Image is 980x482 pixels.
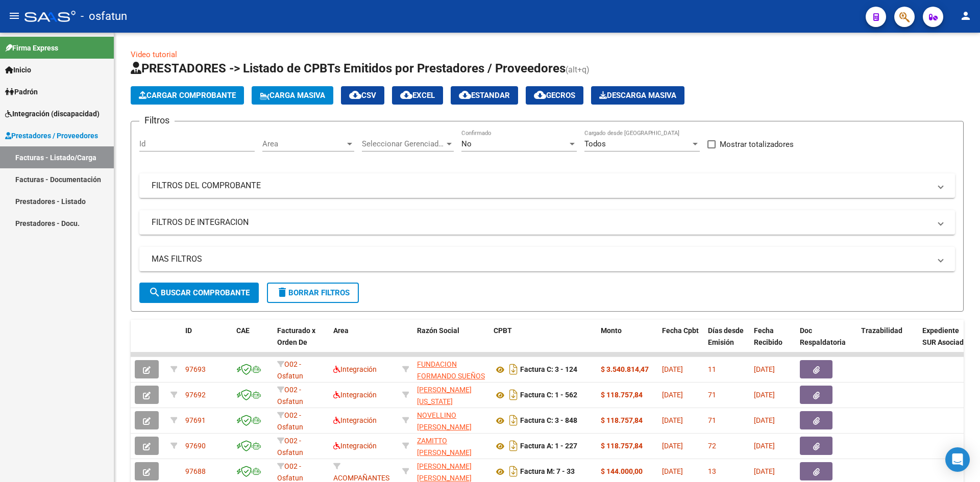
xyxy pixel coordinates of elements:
span: O02 - Osfatun Propio [277,411,303,443]
span: [PERSON_NAME][US_STATE] [417,386,472,405]
span: [DATE] [754,391,775,399]
button: Gecros [526,86,583,105]
span: Integración (discapacidad) [5,108,100,119]
span: Firma Express [5,42,58,54]
span: Integración [333,416,377,424]
button: Descarga Masiva [591,86,684,105]
datatable-header-cell: ID [181,320,232,365]
span: Estandar [459,91,510,100]
span: PRESTADORES -> Listado de CPBTs Emitidos por Prestadores / Proveedores [131,61,566,75]
span: FUNDACION FORMANDO SUEÑOS [417,360,485,380]
span: CPBT [494,326,512,335]
datatable-header-cell: Razón Social [413,320,489,365]
div: 27256888977 [417,435,485,456]
mat-expansion-panel-header: MAS FILTROS [139,247,955,271]
span: Inicio [5,64,31,75]
mat-expansion-panel-header: FILTROS DEL COMPROBANTE [139,173,955,198]
span: Todos [584,139,606,148]
span: [DATE] [662,442,683,450]
span: Integración [333,442,377,450]
span: NOVELLINO [PERSON_NAME] [417,411,472,431]
div: 27329266414 [417,384,485,405]
span: CAE [236,326,250,335]
button: Cargar Comprobante [131,86,244,105]
span: Area [333,326,349,335]
mat-icon: search [149,286,161,298]
button: Borrar Filtros [267,283,359,303]
span: 71 [708,391,716,399]
div: 23280931764 [417,410,485,431]
datatable-header-cell: Trazabilidad [857,320,918,365]
span: [DATE] [662,467,683,475]
datatable-header-cell: Facturado x Orden De [273,320,329,365]
strong: Factura C: 1 - 562 [520,391,577,399]
span: O02 - Osfatun Propio [277,360,303,392]
span: [DATE] [754,416,775,424]
span: 13 [708,467,716,475]
span: - osfatun [81,5,127,28]
datatable-header-cell: CAE [232,320,273,365]
span: Gecros [534,91,575,100]
mat-icon: delete [276,286,288,298]
datatable-header-cell: Días desde Emisión [704,320,750,365]
span: (alt+q) [566,65,590,74]
span: [DATE] [662,416,683,424]
div: 27337037777 [417,461,485,482]
span: ID [185,326,192,335]
span: Integración [333,365,377,373]
span: Area [262,139,345,148]
h3: Filtros [139,113,175,128]
strong: Factura A: 1 - 227 [520,442,577,450]
span: [PERSON_NAME] [PERSON_NAME] [417,462,472,482]
span: 71 [708,416,716,424]
span: 97693 [185,365,206,373]
button: Estandar [451,86,518,105]
span: [DATE] [754,365,775,373]
span: Seleccionar Gerenciador [362,139,445,148]
mat-icon: cloud_download [459,89,471,101]
datatable-header-cell: Fecha Cpbt [658,320,704,365]
span: Carga Masiva [260,91,325,100]
span: EXCEL [400,91,435,100]
span: Días desde Emisión [708,326,744,346]
datatable-header-cell: Expediente SUR Asociado [918,320,974,365]
span: Doc Respaldatoria [800,326,846,346]
strong: $ 118.757,84 [601,442,643,450]
i: Descargar documento [507,438,520,454]
mat-panel-title: FILTROS DE INTEGRACION [152,217,930,228]
mat-icon: cloud_download [349,89,361,101]
span: Padrón [5,86,38,97]
span: 97692 [185,391,206,399]
i: Descargar documento [507,463,520,479]
strong: Factura C: 3 - 848 [520,417,577,425]
strong: $ 144.000,00 [601,467,643,475]
strong: $ 118.757,84 [601,416,643,424]
datatable-header-cell: Area [329,320,398,365]
span: 97691 [185,416,206,424]
span: Expediente SUR Asociado [922,326,968,346]
mat-icon: cloud_download [534,89,546,101]
span: 97688 [185,467,206,475]
span: Integración [333,391,377,399]
mat-panel-title: FILTROS DEL COMPROBANTE [152,180,930,191]
span: Fecha Recibido [754,326,782,346]
app-download-masive: Descarga masiva de comprobantes (adjuntos) [591,86,684,105]
span: [DATE] [754,467,775,475]
mat-panel-title: MAS FILTROS [152,253,930,265]
mat-icon: menu [8,10,20,22]
button: CSV [341,86,384,105]
span: [DATE] [662,365,683,373]
i: Descargar documento [507,361,520,377]
button: EXCEL [392,86,443,105]
span: Trazabilidad [861,326,902,335]
strong: Factura C: 3 - 124 [520,366,577,374]
span: ZAMITTO [PERSON_NAME] [417,437,472,456]
span: CSV [349,91,376,100]
i: Descargar documento [507,387,520,403]
datatable-header-cell: CPBT [489,320,597,365]
span: Prestadores / Proveedores [5,130,98,141]
span: 11 [708,365,716,373]
span: Mostrar totalizadores [720,138,794,150]
span: Facturado x Orden De [277,326,315,346]
span: [DATE] [754,442,775,450]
